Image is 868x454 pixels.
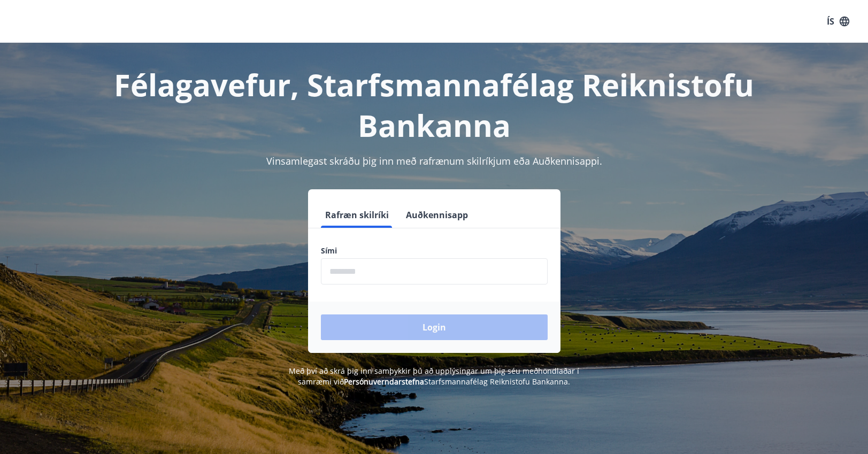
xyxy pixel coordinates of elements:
button: ÍS [821,12,855,31]
h1: Félagavefur, Starfsmannafélag Reiknistofu Bankanna [62,64,806,145]
span: Með því að skrá þig inn samþykkir þú að upplýsingar um þig séu meðhöndlaðar í samræmi við Starfsm... [289,366,579,387]
button: Auðkennisapp [402,202,472,228]
a: Persónuverndarstefna [344,376,424,387]
button: Rafræn skilríki [321,202,393,228]
label: Sími [321,245,548,256]
span: Vinsamlegast skráðu þig inn með rafrænum skilríkjum eða Auðkennisappi. [266,155,602,167]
